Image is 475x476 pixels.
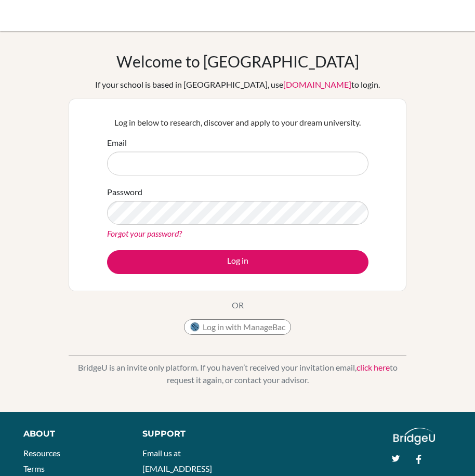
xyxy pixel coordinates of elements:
div: Support [142,428,228,440]
p: OR [232,299,244,311]
button: Log in [107,250,368,274]
label: Email [107,137,127,149]
label: Password [107,186,142,198]
div: About [23,428,119,440]
a: click here [357,362,390,372]
p: Log in below to research, discover and apply to your dream university. [107,116,368,129]
p: BridgeU is an invite only platform. If you haven’t received your invitation email, to request it ... [69,361,406,386]
h1: Welcome to [GEOGRAPHIC_DATA] [116,52,359,71]
a: Resources [23,448,60,458]
a: Terms [23,464,45,473]
a: Forgot your password? [107,228,182,238]
div: If your school is based in [GEOGRAPHIC_DATA], use to login. [95,78,380,91]
a: [DOMAIN_NAME] [283,79,351,89]
button: Log in with ManageBac [184,319,291,335]
img: logo_white@2x-f4f0deed5e89b7ecb1c2cc34c3e3d731f90f0f143d5ea2071677605dd97b5244.png [393,428,436,445]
